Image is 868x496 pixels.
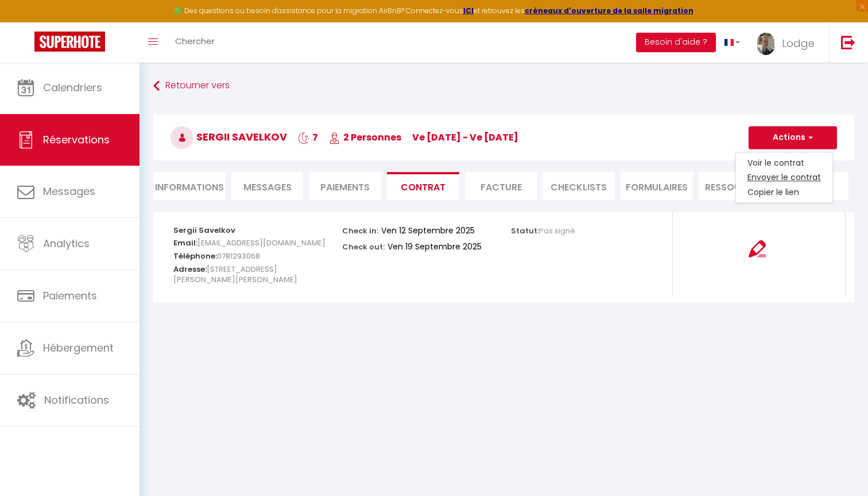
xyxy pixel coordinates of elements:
[749,22,829,63] a: ... Lodge
[173,264,207,275] strong: Adresse:
[841,35,855,49] img: logout
[757,33,774,55] img: ...
[9,5,44,39] button: Ouvrir le widget de chat LiveChat
[387,172,459,200] li: Contrat
[329,131,401,144] span: 2 Personnes
[511,223,575,236] p: Statut:
[175,35,215,47] span: Chercher
[736,155,832,170] a: Voir le contrat
[43,184,95,198] span: Messages
[44,393,109,407] span: Notifications
[43,236,90,251] span: Analytics
[749,240,766,257] img: signing-contract
[173,237,197,248] strong: Email:
[173,225,235,236] strong: Sergii Savelkov
[736,170,832,185] a: Envoyer le contrat
[412,131,518,144] span: ve [DATE] - ve [DATE]
[542,172,615,200] li: CHECKLISTS
[342,223,378,236] p: Check in:
[173,251,217,261] strong: Téléphone:
[197,235,325,251] span: [EMAIL_ADDRESS][DOMAIN_NAME]
[525,6,693,15] a: créneaux d'ouverture de la salle migration
[153,172,226,200] li: Informations
[43,288,97,303] span: Paiements
[782,36,815,50] span: Lodge
[243,181,292,194] span: Messages
[749,126,837,149] button: Actions
[342,239,385,252] p: Check out:
[736,185,832,200] a: Copier le lien
[170,130,287,144] span: Sergii Savelkov
[43,80,102,95] span: Calendriers
[43,132,110,147] span: Réservations
[463,6,474,15] a: ICI
[34,32,105,52] img: Super Booking
[636,33,716,52] button: Besoin d'aide ?
[298,131,318,144] span: 7
[217,248,260,264] span: 0781293068
[173,261,297,288] span: [STREET_ADDRESS][PERSON_NAME][PERSON_NAME]
[166,22,223,63] a: Chercher
[153,76,854,96] a: Retourner vers
[621,172,693,200] li: FORMULAIRES
[43,341,114,355] span: Hébergement
[465,172,537,200] li: Facture
[309,172,381,200] li: Paiements
[539,225,575,236] span: Pas signé
[699,172,771,200] li: Ressources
